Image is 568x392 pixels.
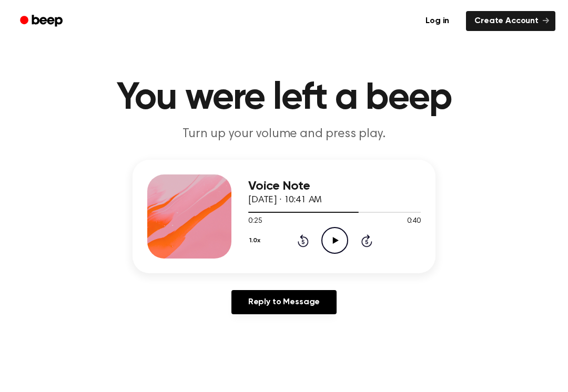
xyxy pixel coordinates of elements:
[231,290,337,314] a: Reply to Message
[15,79,553,117] h1: You were left a beep
[248,195,322,205] span: [DATE] · 10:41 AM
[415,9,460,33] a: Log in
[248,179,421,193] h3: Voice Note
[466,11,555,31] a: Create Account
[248,216,262,227] span: 0:25
[82,126,486,143] p: Turn up your volume and press play.
[13,11,72,32] a: Beep
[248,232,264,250] button: 1.0x
[407,216,421,227] span: 0:40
